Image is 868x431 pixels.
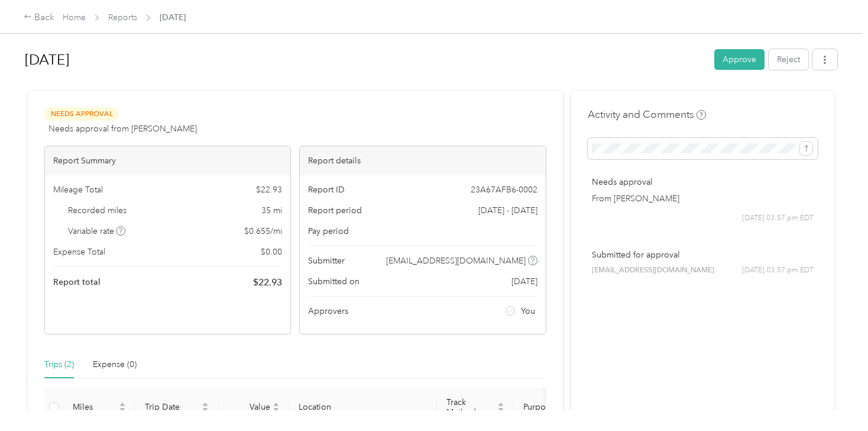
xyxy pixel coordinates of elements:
span: Pay period [308,225,349,237]
span: [DATE] [160,11,186,24]
span: Expense Total [53,246,105,258]
span: $ 0.00 [261,246,282,258]
p: Needs approval [592,176,814,188]
span: Miles [73,402,116,412]
div: Report details [300,146,545,175]
th: Track Method [437,388,514,427]
span: caret-down [273,406,280,413]
th: Value [218,388,289,427]
th: Purpose [514,388,603,427]
span: caret-up [497,401,504,408]
span: Report period [308,204,362,217]
a: Reports [108,12,137,22]
span: [EMAIL_ADDRESS][DOMAIN_NAME] [592,265,714,276]
div: Trips (2) [44,358,74,371]
span: Needs approval from [PERSON_NAME] [48,123,197,135]
p: Submitted for approval [592,249,814,261]
div: Report Summary [45,146,290,175]
p: From [PERSON_NAME] [592,192,814,205]
div: Expense (0) [93,358,137,371]
span: Submitter [308,255,345,267]
span: [DATE] 03:57 pm EDT [742,265,814,276]
span: [DATE] [511,275,537,288]
span: caret-down [119,406,126,413]
button: Reject [769,49,808,70]
span: Track Method [446,397,495,417]
span: Purpose [523,402,584,412]
span: $ 22.93 [256,184,282,196]
span: [DATE] - [DATE] [478,204,537,217]
span: caret-down [202,406,209,413]
span: Approvers [308,305,348,317]
span: Mileage Total [53,184,103,196]
th: Miles [63,388,135,427]
span: 35 mi [261,204,282,217]
span: caret-down [497,406,504,413]
button: Approve [714,49,765,70]
span: [EMAIL_ADDRESS][DOMAIN_NAME] [386,255,526,267]
span: $ 22.93 [253,275,282,290]
span: [DATE] 03:57 pm EDT [742,213,814,224]
h1: Sep 2025 [25,46,706,74]
span: $ 0.655 / mi [244,225,282,237]
a: Home [63,12,86,22]
th: Trip Date [135,388,218,427]
span: Variable rate [68,225,126,237]
h4: Activity and Comments [588,107,706,122]
span: Trip Date [145,402,199,412]
span: Submitted on [308,275,359,288]
span: Report ID [308,184,345,196]
th: Location [289,388,437,427]
iframe: Everlance-gr Chat Button Frame [802,365,868,431]
span: You [521,305,535,317]
span: Report total [53,276,101,288]
span: Recorded miles [68,204,127,217]
span: Value [228,402,270,412]
span: Needs Approval [44,107,119,121]
div: Back [24,11,54,25]
span: caret-up [202,401,209,408]
span: caret-up [119,401,126,408]
span: 23A67AFB6-0002 [471,184,537,196]
span: caret-up [273,401,280,408]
